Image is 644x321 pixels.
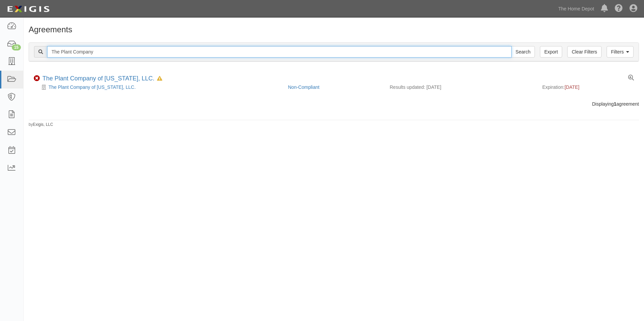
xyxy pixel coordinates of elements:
h1: Agreements [29,25,639,34]
input: Search [511,46,535,58]
div: Displaying agreement [24,101,644,107]
div: Results updated: [DATE] [390,84,532,91]
a: The Home Depot [555,2,598,15]
a: The Plant Company of [US_STATE], LLC. [42,75,154,82]
div: 15 [12,44,21,50]
input: Search [47,46,512,58]
b: 1 [614,101,616,107]
small: by [29,122,53,128]
div: The Plant Company of Virginia, LLC. [34,84,283,91]
span: [DATE] [565,84,579,90]
div: The Plant Company of Virginia, LLC. [42,75,162,82]
i: Non-Compliant [34,75,40,81]
a: Non-Compliant [288,84,319,90]
a: Exigis, LLC [33,122,53,127]
a: Clear Filters [567,46,601,58]
a: View results summary [628,75,634,81]
i: Help Center - Complianz [615,5,623,13]
div: Expiration: [542,84,634,91]
a: The Plant Company of [US_STATE], LLC. [49,84,136,90]
i: In Default since 06/11/2025 [157,76,162,81]
a: Filters [607,46,634,58]
img: logo-5460c22ac91f19d4615b14bd174203de0afe785f0fc80cf4dbbc73dc1793850b.png [5,3,52,15]
a: Export [540,46,562,58]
